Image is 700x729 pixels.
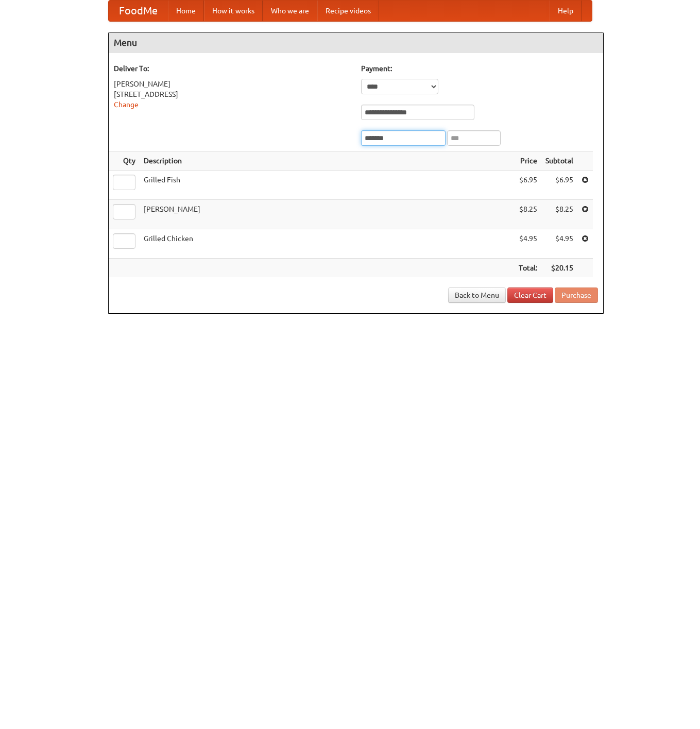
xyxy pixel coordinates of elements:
[515,200,541,229] td: $8.25
[555,287,598,303] button: Purchase
[114,100,139,109] a: Change
[541,200,577,229] td: $8.25
[541,229,577,259] td: $4.95
[114,79,351,89] div: [PERSON_NAME]
[507,287,553,303] a: Clear Cart
[541,259,577,278] th: $20.15
[515,229,541,259] td: $4.95
[541,151,577,171] th: Subtotal
[361,63,598,74] h5: Payment:
[109,32,603,53] h4: Menu
[109,1,168,21] a: FoodMe
[515,259,541,278] th: Total:
[204,1,263,21] a: How it works
[541,171,577,200] td: $6.95
[515,151,541,171] th: Price
[263,1,317,21] a: Who we are
[140,200,515,229] td: [PERSON_NAME]
[140,171,515,200] td: Grilled Fish
[448,287,506,303] a: Back to Menu
[317,1,379,21] a: Recipe videos
[109,151,140,171] th: Qty
[114,63,351,74] h5: Deliver To:
[114,89,351,99] div: [STREET_ADDRESS]
[550,1,582,21] a: Help
[168,1,204,21] a: Home
[515,171,541,200] td: $6.95
[140,229,515,259] td: Grilled Chicken
[140,151,515,171] th: Description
